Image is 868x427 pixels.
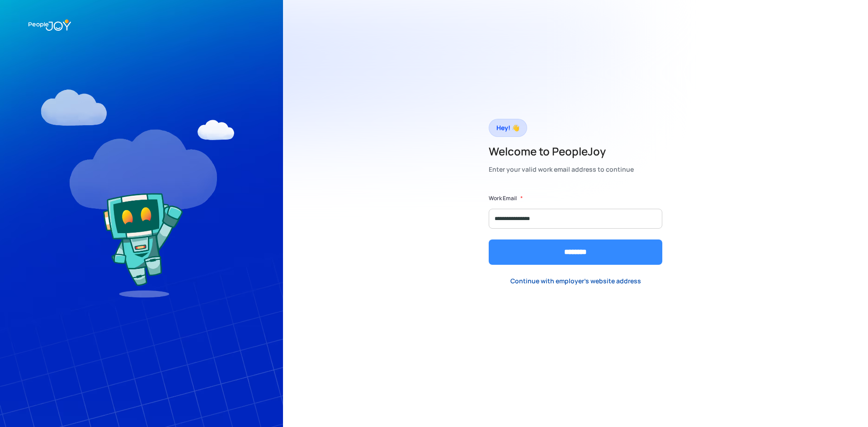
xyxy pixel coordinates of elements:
[510,277,641,286] div: Continue with employer's website address
[489,144,634,159] h2: Welcome to PeopleJoy
[489,163,634,176] div: Enter your valid work email address to continue
[503,272,648,290] a: Continue with employer's website address
[496,122,519,134] div: Hey! 👋
[489,194,517,203] label: Work Email
[489,194,662,265] form: Form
